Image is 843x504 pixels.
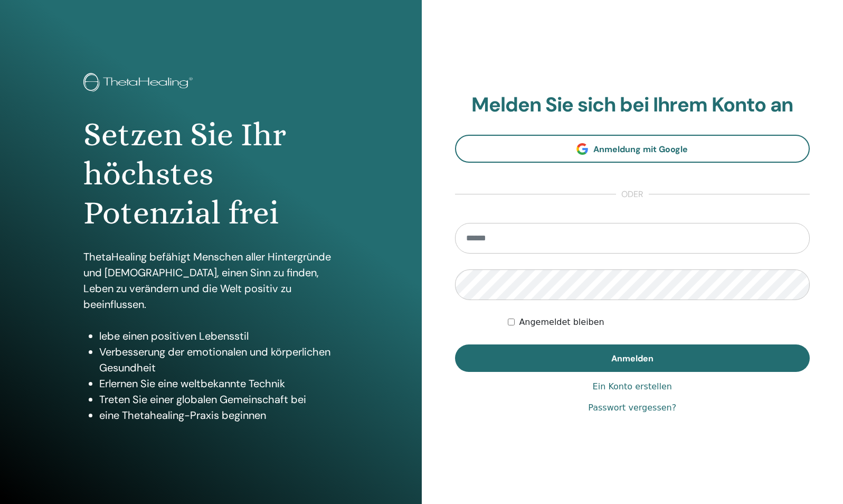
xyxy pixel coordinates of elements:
[99,344,338,376] li: Verbesserung der emotionalen und körperlichen Gesundheit
[616,188,649,201] span: oder
[455,135,810,163] a: Anmeldung mit Google
[588,402,676,414] a: Passwort vergessen?
[593,380,672,393] a: Ein Konto erstellen
[83,249,338,312] p: ThetaHealing befähigt Menschen aller Hintergründe und [DEMOGRAPHIC_DATA], einen Sinn zu finden, L...
[99,407,338,423] li: eine Thetahealing-Praxis beginnen
[99,376,338,391] li: Erlernen Sie eine weltbekannte Technik
[99,328,338,344] li: lebe einen positiven Lebensstil
[508,316,810,329] div: Keep me authenticated indefinitely or until I manually logout
[593,144,688,155] span: Anmeldung mit Google
[611,353,653,364] span: Anmelden
[455,93,810,117] h2: Melden Sie sich bei Ihrem Konto an
[519,316,604,329] label: Angemeldet bleiben
[99,391,338,407] li: Treten Sie einer globalen Gemeinschaft bei
[83,115,338,233] h1: Setzen Sie Ihr höchstes Potenzial frei
[455,344,810,372] button: Anmelden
